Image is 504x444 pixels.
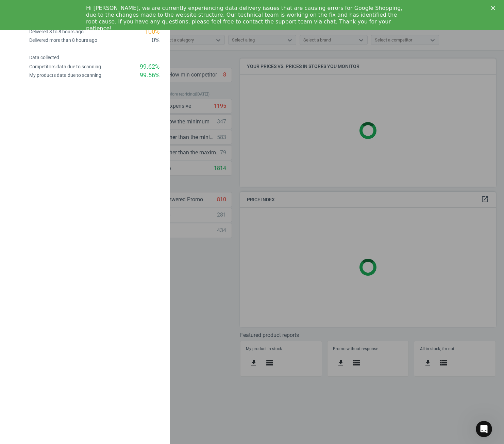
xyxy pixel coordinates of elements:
[491,6,498,10] div: Close
[86,5,407,32] div: Hi [PERSON_NAME], we are currently experiencing data delivery issues that are causing errors for ...
[145,28,159,36] div: 100 %
[29,55,170,61] h4: Data collected
[29,37,97,44] div: Delivered more than 8 hours ago
[140,63,159,71] div: 99.62 %
[29,72,101,79] div: My products data due to scanning
[29,64,101,70] div: Competitors data due to scanning
[140,71,159,80] div: 99.56 %
[29,29,84,35] div: Delivered 3 to 8 hours ago
[152,36,159,45] div: 0 %
[476,421,492,437] iframe: Intercom live chat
